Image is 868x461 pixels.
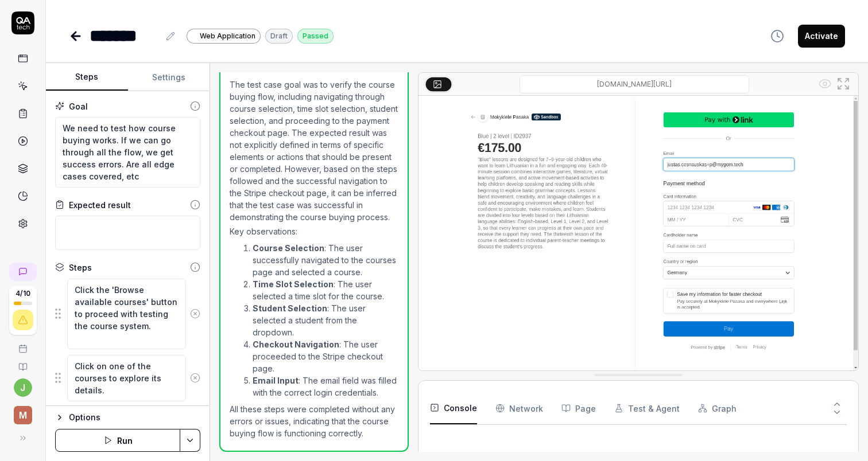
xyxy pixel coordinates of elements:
button: Remove step [186,366,205,389]
strong: Course Selection [253,243,324,253]
button: Console [430,392,477,424]
div: Expected result [69,199,131,211]
button: Page [561,392,596,424]
button: j [14,378,32,397]
p: The test case goal was to verify the course buying flow, including navigating through course sele... [230,79,398,223]
a: Web Application [187,28,261,44]
button: Activate [798,25,845,48]
button: Show all interative elements [816,75,834,93]
button: Run [55,429,180,452]
li: : The email field was filled with the correct login credentials. [253,374,398,399]
button: View version history [764,25,791,48]
button: M [5,397,41,427]
a: Book a call with us [5,335,41,353]
button: Network [495,392,543,424]
img: Screenshot [418,96,858,370]
div: Steps [69,261,92,274]
strong: Student Selection [253,303,327,313]
div: Goal [69,100,88,112]
button: Settings [128,64,210,91]
li: : The user selected a time slot for the course. [253,278,398,302]
p: Key observations: [230,225,398,237]
span: 4 / 10 [15,290,30,297]
strong: Email Input [253,376,299,385]
a: Documentation [5,353,41,372]
div: Suggestions [55,278,200,350]
div: Passed [297,29,334,44]
p: All these steps were completed without any errors or issues, indicating that the course buying fl... [230,403,398,439]
div: Draft [265,29,293,44]
span: M [14,406,32,424]
button: Steps [46,64,128,91]
strong: Time Slot Selection [253,279,334,289]
button: Test & Agent [614,392,680,424]
button: Remove step [186,302,205,325]
strong: Checkout Navigation [253,339,339,349]
div: Suggestions [55,354,200,402]
button: Open in full screen [834,75,852,93]
button: Graph [698,392,737,424]
li: : The user proceeded to the Stripe checkout page. [253,338,398,374]
li: : The user successfully navigated to the courses page and selected a course. [253,242,398,278]
button: Options [55,411,200,424]
a: New conversation [9,263,37,281]
span: Web Application [200,31,255,41]
li: : The user selected a student from the dropdown. [253,302,398,338]
div: Options [69,411,200,424]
